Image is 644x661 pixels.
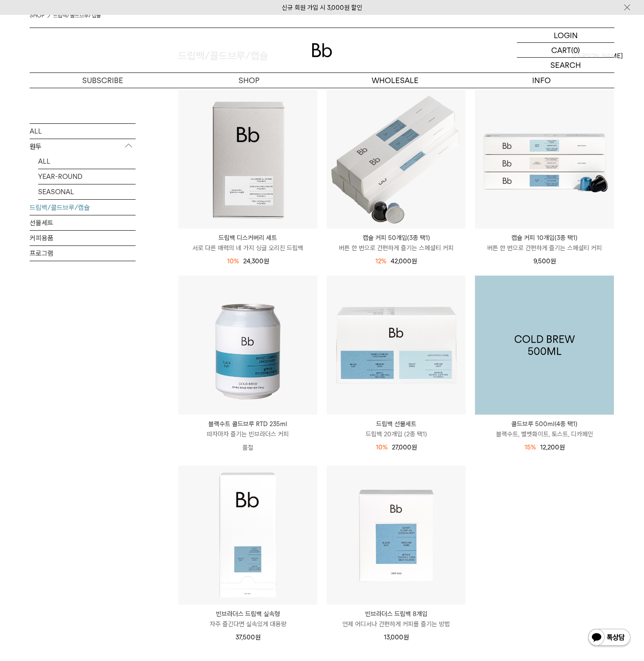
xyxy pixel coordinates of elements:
[525,442,536,452] div: 15%
[475,233,614,253] a: 캡슐 커피 10개입(3종 택1) 버튼 한 번으로 간편하게 즐기는 스페셜티 커피
[392,443,417,451] span: 27,000
[327,429,466,439] p: 드립백 20개입 (2종 택1)
[38,169,136,184] a: YEAR-ROUND
[403,633,409,641] span: 원
[30,215,136,230] a: 선물세트
[571,43,580,57] p: (0)
[384,633,409,641] span: 13,000
[30,73,176,88] a: SUBSCRIBE
[411,443,417,451] span: 원
[550,257,556,265] span: 원
[550,58,581,73] p: SEARCH
[475,419,614,429] p: 콜드브루 500ml(4종 택1)
[322,73,468,88] p: WHOLESALE
[327,233,466,243] p: 캡슐 커피 50개입(3종 택1)
[517,43,614,58] a: CART (0)
[30,245,136,260] a: 프로그램
[30,139,136,154] p: 원두
[540,443,565,451] span: 12,200
[327,419,466,429] p: 드립백 선물세트
[243,257,269,265] span: 24,300
[475,276,614,415] a: 콜드브루 500ml(4종 택1)
[30,200,136,215] a: 드립백/콜드브루/캡슐
[327,89,466,229] img: 캡슐 커피 50개입(3종 택1)
[475,419,614,439] a: 콜드브루 500ml(4종 택1) 블랙수트, 벨벳화이트, 토스트, 디카페인
[559,443,565,451] span: 원
[475,429,614,439] p: 블랙수트, 벨벳화이트, 토스트, 디카페인
[178,429,317,439] p: 따자마자 즐기는 빈브라더스 커피
[282,4,362,11] a: 신규 회원 가입 시 3,000원 할인
[475,89,614,229] img: 캡슐 커피 10개입(3종 택1)
[551,43,571,57] p: CART
[376,442,388,452] div: 10%
[327,419,466,439] a: 드립백 선물세트 드립백 20개입 (2종 택1)
[327,243,466,253] p: 버튼 한 번으로 간편하게 즐기는 스페셜티 커피
[327,619,466,629] p: 언제 어디서나 간편하게 커피를 즐기는 방법
[533,257,556,265] span: 9,500
[178,243,317,253] p: 서로 다른 매력의 네 가지 싱글 오리진 드립백
[554,28,578,42] p: LOGIN
[30,230,136,245] a: 커피용품
[468,73,614,88] p: INFO
[327,609,466,619] p: 빈브라더스 드립백 8개입
[255,633,261,641] span: 원
[327,466,466,605] img: 빈브라더스 드립백 8개입
[30,123,136,138] a: ALL
[178,619,317,629] p: 자주 즐긴다면 실속있게 대용량
[38,153,136,168] a: ALL
[227,256,239,266] div: 10%
[312,43,332,57] img: 로고
[178,276,317,415] img: 블랙수트 콜드브루 RTD 235ml
[38,184,136,199] a: SEASONAL
[327,276,466,415] img: 드립백 선물세트
[264,257,269,265] span: 원
[475,233,614,243] p: 캡슐 커피 10개입(3종 택1)
[517,28,614,43] a: LOGIN
[178,233,317,253] a: 드립백 디스커버리 세트 서로 다른 매력의 네 가지 싱글 오리진 드립백
[475,276,614,415] img: 1000000036_add2_027.jpg
[587,628,631,648] img: 카카오톡 채널 1:1 채팅 버튼
[375,256,386,266] div: 12%
[475,243,614,253] p: 버튼 한 번으로 간편하게 즐기는 스페셜티 커피
[178,89,317,229] img: 드립백 디스커버리 세트
[327,233,466,253] a: 캡슐 커피 50개입(3종 택1) 버튼 한 번으로 간편하게 즐기는 스페셜티 커피
[178,419,317,439] a: 블랙수트 콜드브루 RTD 235ml 따자마자 즐기는 빈브라더스 커피
[178,609,317,619] p: 빈브라더스 드립백 실속형
[236,633,261,641] span: 37,500
[178,609,317,629] a: 빈브라더스 드립백 실속형 자주 즐긴다면 실속있게 대용량
[327,609,466,629] a: 빈브라더스 드립백 8개입 언제 어디서나 간편하게 커피를 즐기는 방법
[178,439,317,456] p: 품절
[411,257,417,265] span: 원
[178,419,317,429] p: 블랙수트 콜드브루 RTD 235ml
[178,466,317,605] img: 빈브라더스 드립백 실속형
[391,257,417,265] span: 42,000
[178,233,317,243] p: 드립백 디스커버리 세트
[176,73,322,88] a: SHOP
